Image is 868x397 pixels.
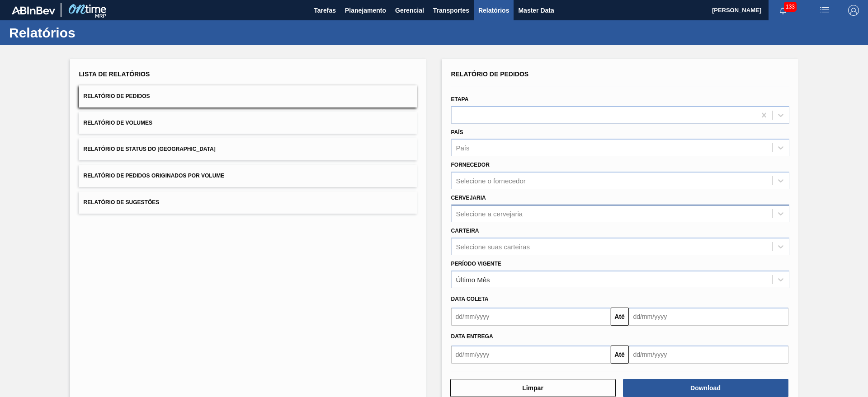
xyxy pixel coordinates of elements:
[84,93,150,99] span: Relatório de Pedidos
[456,177,526,185] div: Selecione o fornecedor
[848,5,859,16] img: Logout
[451,228,479,234] label: Carteira
[611,346,629,364] button: Até
[79,138,417,160] button: Relatório de Status do [GEOGRAPHIC_DATA]
[819,5,830,16] img: userActions
[79,85,417,107] button: Relatório de Pedidos
[84,120,152,126] span: Relatório de Volumes
[451,346,611,364] input: dd/mm/yyyy
[769,4,797,17] button: Notificações
[450,379,616,397] button: Limpar
[79,70,150,78] span: Lista de Relatórios
[84,146,216,152] span: Relatório de Status do [GEOGRAPHIC_DATA]
[433,5,469,16] span: Transportes
[456,243,530,250] div: Selecione suas carteiras
[79,191,417,214] button: Relatório de Sugestões
[451,333,493,340] span: Data entrega
[451,70,529,78] span: Relatório de Pedidos
[518,5,554,16] span: Master Data
[623,379,788,397] button: Download
[478,5,509,16] span: Relatórios
[784,2,797,12] span: 133
[451,195,486,201] label: Cervejaria
[345,5,386,16] span: Planejamento
[395,5,424,16] span: Gerencial
[12,6,55,14] img: TNhmsLtSVTkK8tSr43FrP2fwEKptu5GPRR3wAAAABJRU5ErkJggg==
[79,112,417,134] button: Relatório de Volumes
[629,346,788,364] input: dd/mm/yyyy
[451,162,490,168] label: Fornecedor
[456,276,490,283] div: Último Mês
[9,28,170,38] h1: Relatórios
[314,5,336,16] span: Tarefas
[451,296,489,302] span: Data coleta
[84,199,160,206] span: Relatório de Sugestões
[629,308,788,326] input: dd/mm/yyyy
[611,308,629,326] button: Até
[456,210,523,217] div: Selecione a cervejaria
[451,129,463,135] label: País
[79,165,417,187] button: Relatório de Pedidos Originados por Volume
[84,173,225,179] span: Relatório de Pedidos Originados por Volume
[451,96,469,103] label: Etapa
[451,261,501,267] label: Período Vigente
[451,308,611,326] input: dd/mm/yyyy
[456,144,470,152] div: País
